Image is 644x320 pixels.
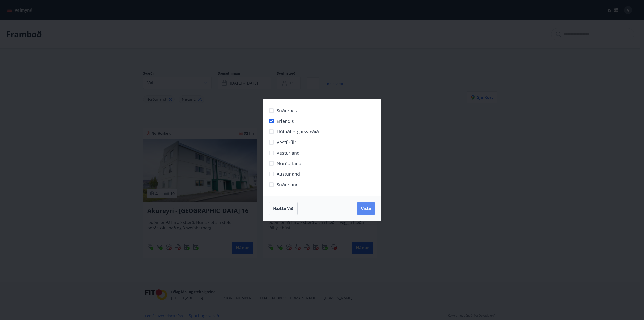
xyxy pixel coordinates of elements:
[277,181,299,188] span: Suðurland
[277,128,319,135] span: Höfuðborgarsvæðið
[277,160,301,167] span: Norðurland
[277,118,294,124] span: Erlendis
[361,206,371,211] span: Vista
[273,206,293,211] span: Hætta við
[357,202,375,215] button: Vista
[277,150,300,156] span: Vesturland
[269,202,298,215] button: Hætta við
[277,139,296,146] span: Vestfirðir
[277,171,300,177] span: Austurland
[277,107,297,114] span: Suðurnes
